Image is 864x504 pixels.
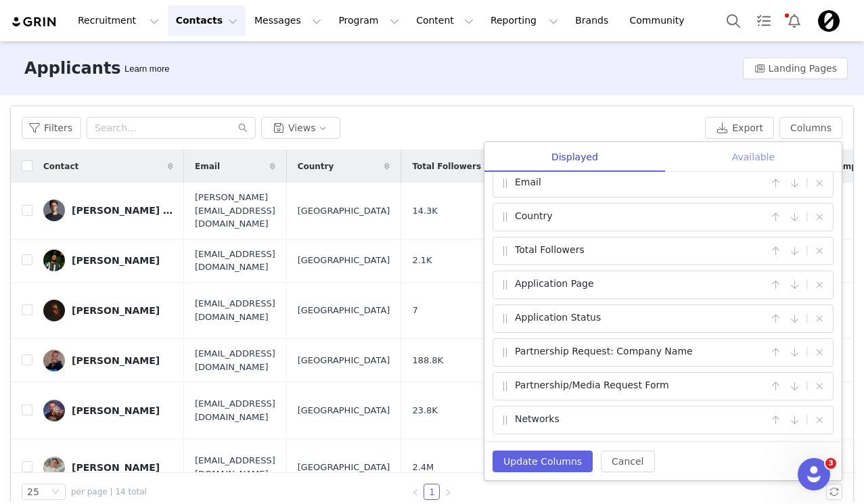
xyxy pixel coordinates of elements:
[24,56,121,81] h3: Applicants
[515,344,693,361] span: Partnership Request: Company Name
[798,458,830,490] iframe: Intercom live chat
[195,297,275,323] span: [EMAIL_ADDRESS][DOMAIN_NAME]
[743,58,848,79] button: Landing Pages
[805,277,809,293] span: |
[407,484,424,500] li: Previous Page
[72,355,160,366] div: [PERSON_NAME]
[411,488,419,497] i: icon: left
[825,458,836,469] span: 3
[665,142,842,173] div: Available
[11,16,58,28] img: grin logo
[705,117,774,139] button: Export
[515,378,669,394] span: Partnership/Media Request Form
[515,175,541,191] span: Email
[779,5,809,36] button: Notifications
[72,205,173,216] div: [PERSON_NAME] [PERSON_NAME]
[412,204,437,218] span: 14.3K
[27,484,39,499] div: 25
[622,5,699,36] a: Community
[43,250,65,271] img: 7264bd70-eb5f-47cd-bd67-39c1ab21c9d1.jpg
[195,191,275,231] span: [PERSON_NAME][EMAIL_ADDRESS][DOMAIN_NAME]
[484,142,665,173] div: Displayed
[70,5,167,36] button: Recruitment
[515,412,560,428] span: Networks
[246,5,329,36] button: Messages
[805,344,809,361] span: |
[195,248,275,274] span: [EMAIL_ADDRESS][DOMAIN_NAME]
[482,5,566,36] button: Reporting
[72,405,160,416] div: [PERSON_NAME]
[298,254,390,267] span: [GEOGRAPHIC_DATA]
[412,160,481,173] span: Total Followers
[72,255,160,266] div: [PERSON_NAME]
[515,243,585,259] span: Total Followers
[195,397,275,423] span: [EMAIL_ADDRESS][DOMAIN_NAME]
[330,5,407,36] button: Program
[298,354,390,367] span: [GEOGRAPHIC_DATA]
[805,209,809,225] span: |
[515,277,594,293] span: Application Page
[43,400,65,421] img: 7aa3cd66-978c-4b68-b6f9-08f45fba9944.jpg
[567,5,620,36] a: Brands
[749,5,779,36] a: Tasks
[195,454,275,480] span: [EMAIL_ADDRESS][DOMAIN_NAME]
[298,160,334,173] span: Country
[805,412,809,428] span: |
[515,209,553,225] span: Country
[298,304,390,317] span: [GEOGRAPHIC_DATA]
[805,175,809,191] span: |
[818,10,840,32] img: f63e8f5d-80f2-48d1-96c9-5ba3f0a9b4ff.jpg
[424,484,439,499] a: 1
[72,305,160,316] div: [PERSON_NAME]
[43,350,65,371] img: 5c6b03f7-82e7-470b-a0ee-2576e253ae4f.jpg
[779,117,842,139] button: Columns
[444,488,452,497] i: icon: right
[408,5,482,36] button: Content
[238,123,248,133] i: icon: search
[43,160,78,173] span: Contact
[298,404,390,417] span: [GEOGRAPHIC_DATA]
[412,304,417,317] span: 7
[412,254,432,267] span: 2.1K
[43,457,65,478] img: 09a54e55-b60d-4d4c-927e-d13a7215df39.jpg
[122,62,172,76] div: Tooltip anchor
[298,461,390,474] span: [GEOGRAPHIC_DATA]
[43,300,65,321] img: a949cbde-1eed-4615-b360-48914ef88938.jpg
[298,204,390,218] span: [GEOGRAPHIC_DATA]
[51,488,60,497] i: icon: down
[71,486,147,498] span: per page | 14 total
[261,117,340,139] button: Views
[195,160,220,173] span: Email
[424,484,440,500] li: 1
[805,243,809,259] span: |
[515,311,601,327] span: Application Status
[719,5,748,36] button: Search
[22,117,81,139] button: Filters
[43,250,173,271] a: [PERSON_NAME]
[87,117,256,139] input: Search...
[412,404,437,417] span: 23.8K
[43,400,173,421] a: [PERSON_NAME]
[440,484,456,500] li: Next Page
[195,347,275,373] span: [EMAIL_ADDRESS][DOMAIN_NAME]
[805,311,809,327] span: |
[72,462,160,473] div: [PERSON_NAME]
[43,200,173,221] a: [PERSON_NAME] [PERSON_NAME]
[601,451,654,472] button: Cancel
[43,300,173,321] a: [PERSON_NAME]
[43,350,173,371] a: [PERSON_NAME]
[810,10,853,32] button: Profile
[412,461,434,474] span: 2.4M
[805,378,809,394] span: |
[168,5,246,36] button: Contacts
[412,354,443,367] span: 188.8K
[43,200,65,221] img: c1c4f5de-8a56-49dd-bd09-8efa3bc8c4d5.jpg
[493,451,593,472] button: Update Columns
[43,457,173,478] a: [PERSON_NAME]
